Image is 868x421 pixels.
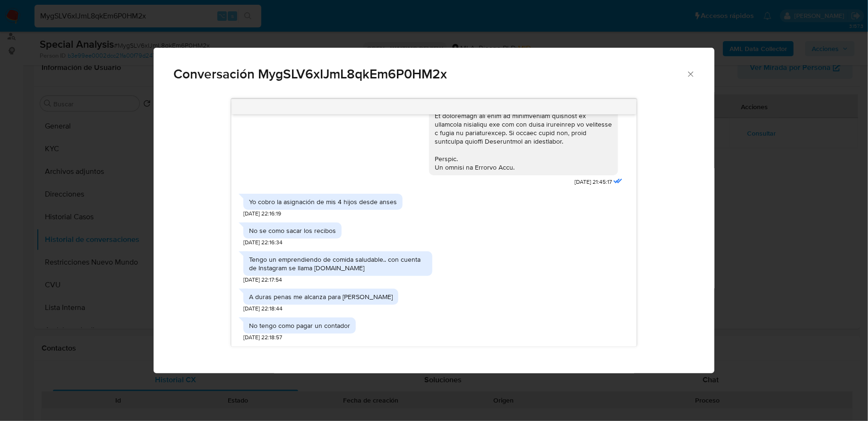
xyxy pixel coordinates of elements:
[173,68,686,81] span: Conversación MygSLV6xIJmL8qkEm6P0HM2x
[154,48,714,374] div: Comunicación
[249,321,350,330] div: No tengo como pagar un contador
[243,276,282,284] span: [DATE] 22:17:54
[249,292,393,301] div: A duras penas me alcanza para [PERSON_NAME]
[243,305,283,313] span: [DATE] 22:18:44
[686,69,695,78] button: Cerrar
[243,334,282,342] span: [DATE] 22:18:57
[249,255,427,272] div: Tengo un emprendiendo de comida saludable.. con cuenta de Instagram se llama [DOMAIN_NAME]
[243,239,283,247] span: [DATE] 22:16:34
[249,226,336,235] div: No se como sacar los recibos
[243,210,281,218] span: [DATE] 22:16:19
[249,198,397,206] div: Yo cobro la asignación de mis 4 hijos desde anses
[575,178,612,186] span: [DATE] 21:45:17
